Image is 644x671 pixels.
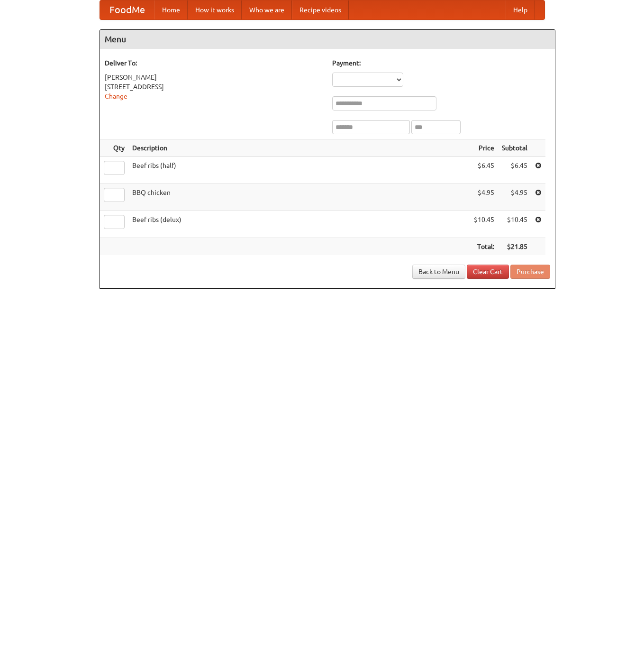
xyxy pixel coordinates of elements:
[128,211,470,238] td: Beef ribs (delux)
[128,184,470,211] td: BBQ chicken
[100,30,555,49] h4: Menu
[498,157,531,184] td: $6.45
[188,0,242,19] a: How it works
[412,265,465,279] a: Back to Menu
[470,157,498,184] td: $6.45
[128,157,470,184] td: Beef ribs (half)
[100,0,154,19] a: FoodMe
[128,139,470,157] th: Description
[506,0,535,19] a: Help
[498,139,531,157] th: Subtotal
[105,58,323,68] h5: Deliver To:
[242,0,292,19] a: Who we are
[154,0,188,19] a: Home
[498,211,531,238] td: $10.45
[105,92,127,100] a: Change
[470,211,498,238] td: $10.45
[498,238,531,256] th: $21.85
[510,265,550,279] button: Purchase
[105,73,323,82] div: [PERSON_NAME]
[105,82,323,92] div: [STREET_ADDRESS]
[292,0,349,19] a: Recipe videos
[470,139,498,157] th: Price
[470,184,498,211] td: $4.95
[100,139,128,157] th: Qty
[470,238,498,256] th: Total:
[498,184,531,211] td: $4.95
[467,265,509,279] a: Clear Cart
[332,58,550,68] h5: Payment:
